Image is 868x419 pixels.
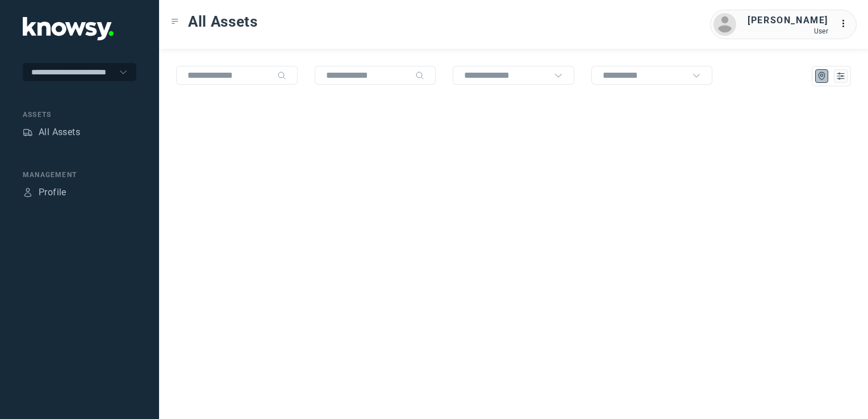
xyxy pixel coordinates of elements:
[840,17,853,31] div: :
[415,71,424,80] div: Search
[713,13,736,36] img: avatar.png
[836,71,846,81] div: List
[23,17,114,40] img: Application Logo
[23,187,33,198] div: Profile
[23,170,136,180] div: Management
[39,186,66,199] div: Profile
[817,71,827,81] div: Map
[748,14,828,27] div: [PERSON_NAME]
[748,27,828,35] div: User
[23,125,80,139] a: AssetsAll Assets
[277,71,286,80] div: Search
[840,19,852,28] tspan: ...
[23,186,66,199] a: ProfileProfile
[23,127,33,137] div: Assets
[39,125,80,139] div: All Assets
[171,18,179,26] div: Toggle Menu
[23,110,136,120] div: Assets
[840,17,853,32] div: :
[188,11,258,32] span: All Assets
